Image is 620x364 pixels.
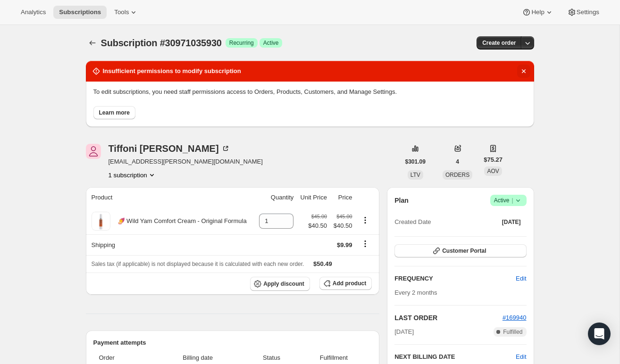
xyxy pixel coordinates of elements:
span: Tiffoni Arthur [86,144,101,159]
span: $9.99 [337,241,352,248]
span: Status [247,353,295,363]
button: Shipping actions [358,239,373,249]
span: $40.50 [308,221,327,231]
img: product img [92,212,110,231]
h2: LAST ORDER [394,313,503,323]
span: Fulfilled [503,328,522,336]
span: Subscriptions [59,8,101,16]
span: Sales tax (if applicable) is not displayed because it is calculated with each new order. [92,261,304,267]
th: Unit Price [296,187,330,208]
p: To edit subscriptions, you need staff permissions access to Orders, Products, Customers, and Mana... [93,87,527,97]
span: AOV [487,168,499,174]
button: Settings [561,6,605,19]
span: $301.09 [405,158,426,165]
span: Add product [333,280,366,287]
button: Apply discount [250,277,310,291]
span: Create order [482,39,516,47]
div: Open Intercom Messenger [588,323,611,345]
span: Active [263,39,279,47]
small: $45.00 [336,214,352,219]
span: Learn more [99,109,130,116]
button: Create order [477,36,521,50]
th: Quantity [255,187,296,208]
span: Recurring [229,39,254,47]
span: $40.50 [333,221,352,231]
button: Edit [510,271,532,286]
button: $301.09 [400,155,431,168]
button: Analytics [15,6,51,19]
small: $45.00 [311,214,327,219]
h2: Payment attempts [93,338,372,347]
button: Help [516,6,559,19]
span: Billing date [154,353,242,363]
span: Active [494,196,523,205]
th: Price [330,187,355,208]
span: ORDERS [445,172,469,178]
span: Every 2 months [394,289,437,296]
span: [DATE] [502,218,521,226]
span: Subscription #30971035930 [101,38,222,48]
button: Learn more [93,106,135,119]
button: Tools [109,6,144,19]
span: [DATE] [394,327,414,337]
h2: Plan [394,196,409,205]
button: 4 [450,155,465,168]
span: $50.49 [313,260,332,267]
span: $75.27 [484,155,503,165]
button: Edit [516,352,526,362]
span: Apply discount [263,280,304,288]
span: [EMAIL_ADDRESS][PERSON_NAME][DOMAIN_NAME] [109,157,263,166]
span: LTV [411,172,420,178]
h2: NEXT BILLING DATE [394,352,516,362]
span: Help [531,8,544,16]
button: Product actions [358,215,373,225]
div: 🍠 Wild Yam Comfort Cream - Original Formula [110,216,247,226]
button: Customer Portal [394,244,526,257]
button: Subscriptions [53,6,107,19]
button: Add product [319,277,372,290]
span: Analytics [21,8,46,16]
span: Settings [577,8,599,16]
a: #169940 [503,314,527,321]
h2: FREQUENCY [394,274,516,283]
button: #169940 [503,313,527,323]
div: Tiffoni [PERSON_NAME] [109,144,230,153]
button: Product actions [109,170,157,180]
span: Created Date [394,217,431,227]
button: Subscriptions [86,36,99,50]
span: Customer Portal [442,247,486,255]
th: Shipping [86,234,255,255]
span: | [511,197,513,204]
h2: Insufficient permissions to modify subscription [103,66,241,76]
button: [DATE] [496,215,527,229]
span: 4 [456,158,459,165]
span: Fulfillment [302,353,367,363]
span: Edit [516,274,526,283]
span: Tools [114,8,129,16]
button: Dismiss notification [517,65,530,78]
th: Product [86,187,255,208]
